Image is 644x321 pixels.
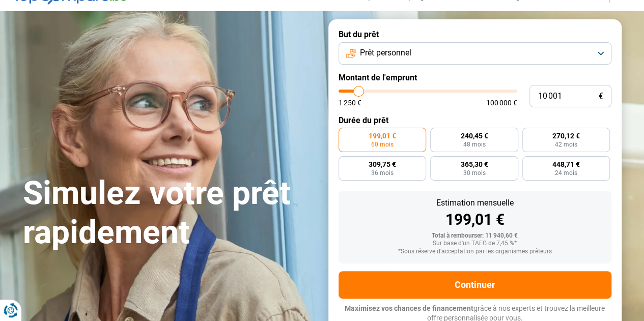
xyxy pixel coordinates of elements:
div: Sur base d'un TAEG de 7,45 %* [347,240,603,247]
label: Montant de l'emprunt [339,73,611,82]
span: 30 mois [463,170,485,176]
span: 365,30 € [460,161,488,168]
span: Maximisez vos chances de financement [345,304,473,312]
span: € [599,92,603,101]
button: Prêt personnel [339,42,611,65]
span: 448,71 € [552,161,580,168]
span: 42 mois [555,141,577,148]
span: 270,12 € [552,132,580,139]
label: But du prêt [339,30,611,39]
button: Continuer [339,271,611,299]
label: Durée du prêt [339,115,611,125]
span: Prêt personnel [360,47,411,59]
span: 48 mois [463,141,485,148]
span: 240,45 € [460,132,488,139]
span: 1 250 € [339,99,361,106]
span: 199,01 € [369,132,396,139]
h1: Simulez votre prêt rapidement [23,174,316,252]
span: 100 000 € [486,99,517,106]
div: Estimation mensuelle [347,199,603,207]
div: *Sous réserve d'acceptation par les organismes prêteurs [347,248,603,255]
span: 60 mois [371,141,394,148]
div: 199,01 € [347,212,603,227]
span: 309,75 € [369,161,396,168]
span: 36 mois [371,170,394,176]
div: Total à rembourser: 11 940,60 € [347,232,603,240]
span: 24 mois [555,170,577,176]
